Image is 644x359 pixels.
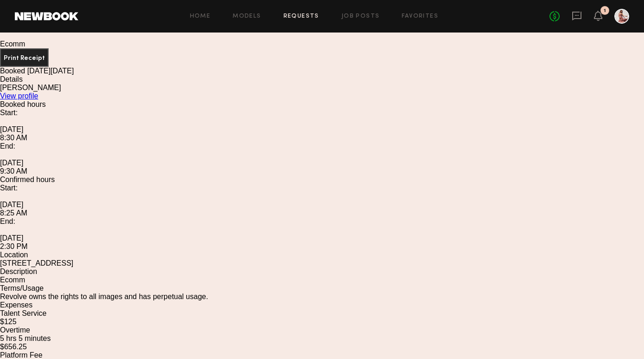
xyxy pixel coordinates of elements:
div: Print Receipt [4,55,45,62]
a: Favorites [402,13,438,20]
a: Models [233,13,261,20]
a: Requests [284,13,319,20]
a: Job Posts [341,13,380,20]
a: Home [190,13,211,20]
div: 1 [604,8,606,13]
